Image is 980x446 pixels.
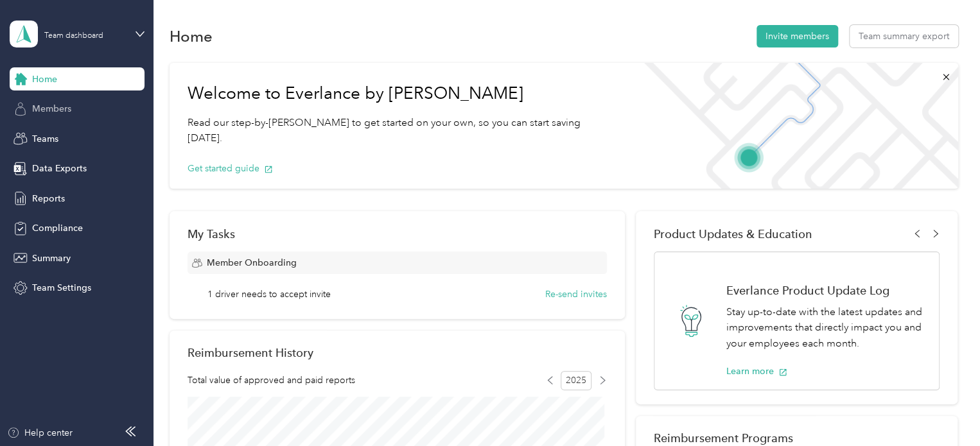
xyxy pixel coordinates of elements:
[654,431,940,445] h2: Reimbursement Programs
[32,192,65,205] span: Reports
[726,304,925,352] p: Stay up-to-date with the latest updates and improvements that directly impact you and your employ...
[757,25,838,47] button: Invite members
[32,102,71,116] span: Members
[170,30,213,43] h1: Home
[32,73,57,86] span: Home
[32,132,58,146] span: Teams
[207,256,297,270] span: Member Onboarding
[654,227,812,241] span: Product Updates & Education
[44,32,103,40] div: Team dashboard
[207,287,331,301] span: 1 driver needs to accept invite
[908,374,980,446] iframe: Everlance-gr Chat Button Frame
[726,284,925,297] h1: Everlance Product Update Log
[850,25,958,47] button: Team summary export
[188,115,614,146] p: Read our step-by-[PERSON_NAME] to get started on your own, so you can start saving [DATE].
[631,63,958,189] img: Welcome to everlance
[32,162,87,175] span: Data Exports
[188,346,313,359] h2: Reimbursement History
[188,373,355,387] span: Total value of approved and paid reports
[561,371,591,390] span: 2025
[32,252,71,265] span: Summary
[32,221,83,235] span: Compliance
[188,227,607,241] div: My Tasks
[188,83,614,104] h1: Welcome to Everlance by [PERSON_NAME]
[545,287,607,301] button: Re-send invites
[32,281,91,295] span: Team Settings
[7,426,73,440] button: Help center
[188,162,273,175] button: Get started guide
[726,365,787,378] button: Learn more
